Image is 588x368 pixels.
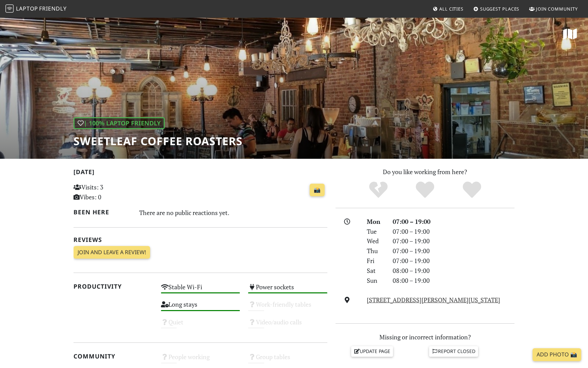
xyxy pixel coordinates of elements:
[355,181,402,199] div: No
[73,209,131,216] h2: Been here
[73,283,153,290] h2: Productivity
[389,236,519,246] div: 07:00 – 19:00
[363,246,389,256] div: Thu
[157,299,244,316] div: Long stays
[363,236,389,246] div: Wed
[139,207,328,218] div: There are no public reactions yet.
[5,4,14,13] img: LaptopFriendly
[73,182,153,202] p: Visits: 3 Vibes: 0
[439,6,463,12] span: All Cities
[363,217,389,227] div: Mon
[244,281,331,299] div: Power sockets
[157,317,244,334] div: Quiet
[429,346,478,356] a: Report closed
[430,3,466,15] a: All Cities
[363,227,389,236] div: Tue
[73,117,165,129] div: | 100% Laptop Friendly
[389,256,519,266] div: 07:00 – 19:00
[39,5,66,12] span: Friendly
[389,246,519,256] div: 07:00 – 19:00
[363,256,389,266] div: Fri
[73,236,327,243] h2: Reviews
[471,3,522,15] a: Suggest Places
[310,184,325,197] a: 📸
[389,266,519,276] div: 08:00 – 19:00
[402,181,448,199] div: Yes
[244,317,331,334] div: Video/audio calls
[526,3,581,15] a: Join Community
[244,299,331,316] div: Work-friendly tables
[73,135,243,148] h1: Sweetleaf Coffee Roasters
[73,353,153,360] h2: Community
[336,332,514,342] p: Missing or incorrect information?
[73,168,327,178] h2: [DATE]
[5,3,67,15] a: LaptopFriendly LaptopFriendly
[73,246,150,259] a: Join and leave a review!
[367,296,500,304] a: [STREET_ADDRESS][PERSON_NAME][US_STATE]
[480,6,520,12] span: Suggest Places
[389,227,519,236] div: 07:00 – 19:00
[157,281,244,299] div: Stable Wi-Fi
[363,276,389,286] div: Sun
[336,167,514,177] p: Do you like working from here?
[533,348,581,361] a: Add Photo 📸
[536,6,578,12] span: Join Community
[16,5,38,12] span: Laptop
[389,217,519,227] div: 07:00 – 19:00
[448,181,495,199] div: Definitely!
[389,276,519,286] div: 08:00 – 19:00
[363,266,389,276] div: Sat
[351,346,393,356] a: Update page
